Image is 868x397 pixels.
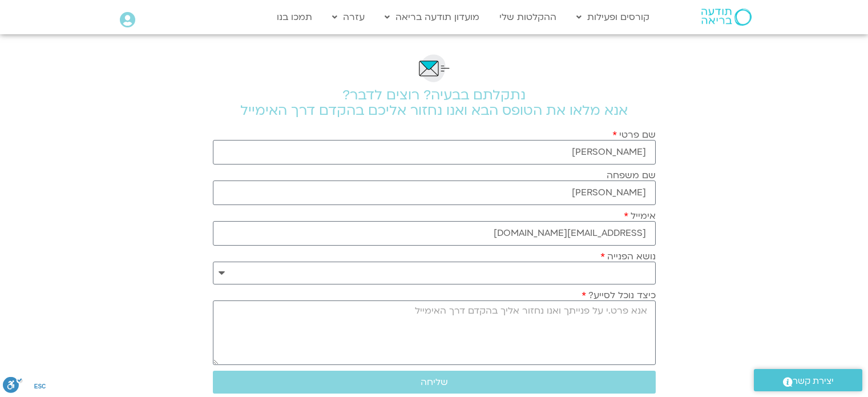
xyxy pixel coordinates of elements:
[213,181,656,205] input: שם משפחה
[612,130,656,140] label: שם פרטי
[213,140,656,165] input: שם פרטי
[793,374,834,389] span: יצירת קשר
[494,6,562,28] a: ההקלטות שלי
[379,6,485,28] a: מועדון תודעה בריאה
[571,6,655,28] a: קורסים ופעילות
[213,221,656,246] input: אימייל
[271,6,318,28] a: תמכו בנו
[701,9,752,26] img: תודעה בריאה
[213,371,656,394] button: שליחה
[624,211,656,221] label: אימייל
[582,290,656,300] label: כיצד נוכל לסייע?
[754,369,862,391] a: יצירת קשר
[600,251,656,262] label: נושא הפנייה
[213,87,656,118] h2: נתקלתם בבעיה? רוצים לדבר? אנא מלאו את הטופס הבא ואנו נחזור אליכם בהקדם דרך האימייל
[326,6,370,28] a: עזרה
[421,377,448,387] span: שליחה
[607,170,656,181] label: שם משפחה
